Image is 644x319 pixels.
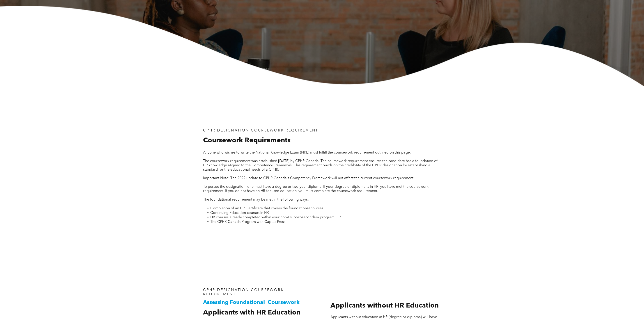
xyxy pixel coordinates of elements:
[211,220,286,224] span: The CPHR Canada Program with Captus Press
[203,309,301,316] span: Applicants with HR Education
[203,151,411,154] span: Anyone who wishes to write the National Knowledge Exam (NKE) must fulfill the coursework requirem...
[211,207,323,210] span: Completion of an HR Certificate that covers the foundational courses
[203,137,291,144] span: Coursework Requirements
[203,198,309,201] span: The foundational requirement may be met in the following ways:
[203,288,284,296] span: CPHR DESIGNATION COURSEWORK REQUIREMENT
[203,159,438,172] span: The coursework requirement was established [DATE] by CPHR Canada. The coursework requirement ensu...
[211,216,341,219] span: HR courses already completed within your non-HR post-secondary program OR
[203,129,319,132] span: CPHR DESIGNATION COURSEWORK REQUIREMENT
[203,176,415,180] span: Important Note: The 2022 update to CPHR Canada's Competency Framework will not affect the current...
[330,302,439,309] span: Applicants without HR Education
[211,211,269,215] span: Continuing Education courses in HR
[203,185,429,193] span: To pursue the designation, one must have a degree or two-year diploma. If your degree or diploma ...
[203,300,300,305] span: Assessing Foundational Coursework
